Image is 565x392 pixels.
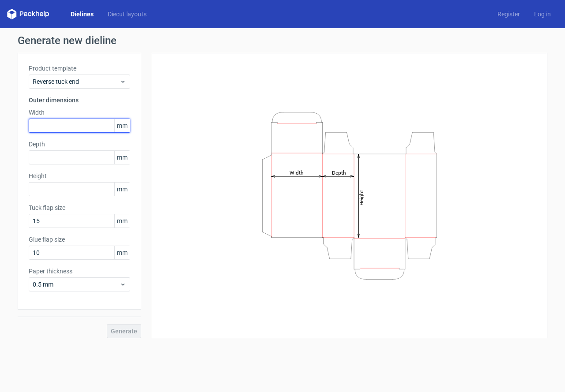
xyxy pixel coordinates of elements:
label: Height [29,172,130,180]
a: Register [490,10,527,19]
label: Product template [29,64,130,73]
label: Paper thickness [29,267,130,276]
label: Glue flap size [29,235,130,244]
a: Log in [527,10,558,19]
tspan: Depth [332,169,346,175]
tspan: Width [290,169,304,175]
span: mm [114,183,130,196]
label: Tuck flap size [29,203,130,212]
span: 0.5 mm [33,280,120,289]
span: mm [114,119,130,132]
h1: Generate new dieline [18,35,547,46]
a: Dielines [64,10,101,19]
tspan: Height [358,190,365,205]
span: mm [114,214,130,228]
span: Reverse tuck end [33,77,120,86]
h3: Outer dimensions [29,96,130,105]
a: Diecut layouts [101,10,154,19]
span: mm [114,151,130,164]
span: mm [114,246,130,259]
label: Width [29,108,130,117]
label: Depth [29,140,130,149]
